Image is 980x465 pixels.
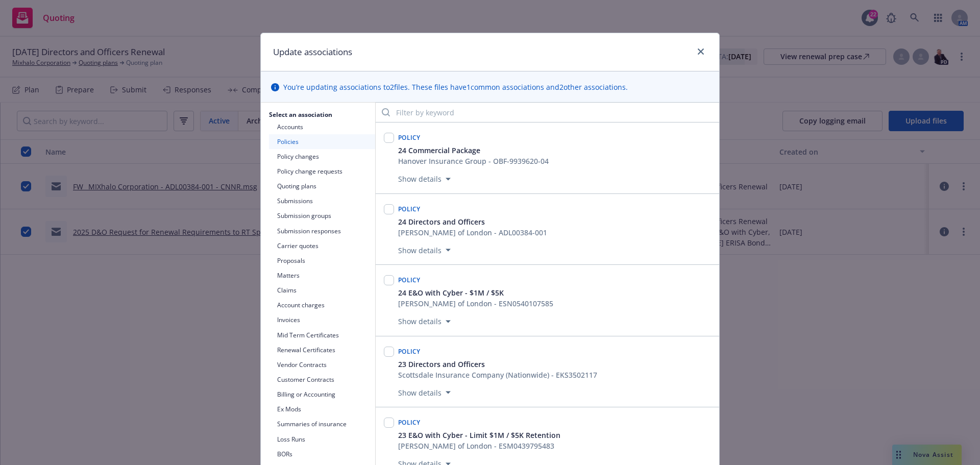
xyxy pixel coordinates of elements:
[269,224,375,238] button: Submission responses
[269,342,375,357] button: Renewal Certificates
[269,283,375,298] button: Claims
[398,156,549,166] div: Hanover Insurance Group - OBF-9939620-04
[398,216,485,227] span: 24 Directors and Officers
[398,227,547,238] div: [PERSON_NAME] of London - ADL00384-001
[398,145,549,156] button: 24 Commercial Package
[398,440,560,451] div: [PERSON_NAME] of London - ESM0439795483
[273,45,352,59] h1: Update associations
[394,386,455,399] button: Show details
[398,276,421,284] span: Policy
[269,164,375,179] button: Policy change requests
[269,312,375,327] button: Invoices
[269,134,375,149] button: Policies
[398,287,553,298] button: 24 E&O with Cyber - $1M / $5K
[269,417,375,431] button: Summaries of insurance
[269,149,375,164] button: Policy changes
[398,205,421,213] span: Policy
[269,268,375,283] button: Matters
[398,359,485,370] span: 23 Directors and Officers
[398,298,553,309] div: [PERSON_NAME] of London - ESN0540107585
[695,45,707,58] a: close
[269,432,375,447] button: Loss Runs
[261,110,375,119] h2: Select an association
[269,208,375,223] button: Submission groups
[398,287,504,298] span: 24 E&O with Cyber - $1M / $5K
[398,145,480,156] span: 24 Commercial Package
[394,244,455,256] button: Show details
[269,193,375,208] button: Submissions
[269,372,375,387] button: Customer Contracts
[269,387,375,402] button: Billing or Accounting
[269,119,375,134] button: Accounts
[398,133,421,142] span: Policy
[269,447,375,461] button: BORs
[394,173,455,185] button: Show details
[269,298,375,312] button: Account charges
[269,402,375,417] button: Ex Mods
[398,370,597,380] div: Scottsdale Insurance Company (Nationwide) - EKS3502117
[398,430,560,440] button: 23 E&O with Cyber - Limit $1M / $5K Retention
[398,347,421,356] span: Policy
[376,102,719,123] input: Filter by keyword
[398,359,597,370] button: 23 Directors and Officers
[394,315,455,328] button: Show details
[398,418,421,427] span: Policy
[269,238,375,253] button: Carrier quotes
[269,357,375,372] button: Vendor Contracts
[269,253,375,268] button: Proposals
[269,328,375,342] button: Mid Term Certificates
[398,216,547,227] button: 24 Directors and Officers
[269,179,375,193] button: Quoting plans
[283,82,628,92] span: You’re updating associations to 2 files. These files have 1 common associations and 2 other assoc...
